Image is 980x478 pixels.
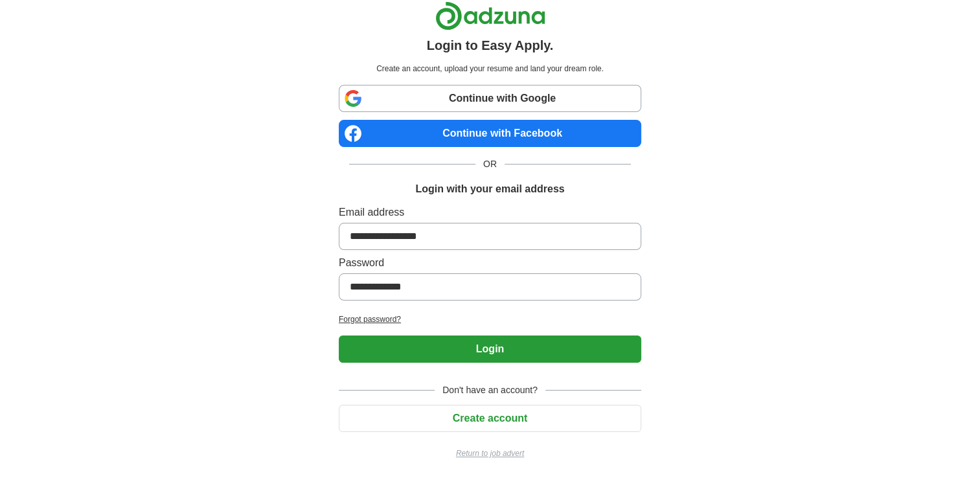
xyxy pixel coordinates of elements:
[339,448,641,459] a: Return to job advert
[435,1,545,30] img: Adzuna logo
[475,157,505,171] span: OR
[427,36,554,55] h1: Login to Easy Apply.
[341,63,639,74] p: Create an account, upload your resume and land your dream role.
[339,255,641,271] label: Password
[339,413,641,424] a: Create account
[339,336,641,363] button: Login
[435,383,545,397] span: Don't have an account?
[339,205,641,220] label: Email address
[415,181,564,197] h1: Login with your email address
[339,120,641,147] a: Continue with Facebook
[339,405,641,432] button: Create account
[339,313,641,325] a: Forgot password?
[339,85,641,112] a: Continue with Google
